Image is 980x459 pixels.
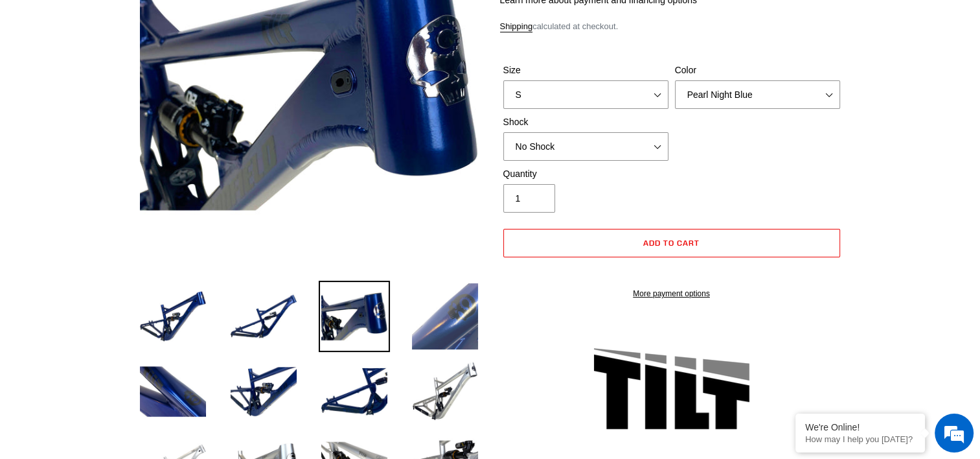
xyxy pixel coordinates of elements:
div: We're Online! [805,422,915,432]
a: More payment options [503,288,840,300]
img: Load image into Gallery viewer, TILT - Frameset [409,356,481,427]
img: Load image into Gallery viewer, TILT - Frameset [319,281,390,352]
img: Load image into Gallery viewer, TILT - Frameset [319,356,390,427]
label: Quantity [503,167,668,181]
label: Color [675,64,840,77]
img: Load image into Gallery viewer, TILT - Frameset [409,281,481,352]
label: Size [503,64,668,77]
img: Load image into Gallery viewer, TILT - Frameset [137,281,209,352]
img: Load image into Gallery viewer, TILT - Frameset [137,356,209,427]
p: How may I help you today? [805,434,915,444]
div: calculated at checkout. [500,20,843,33]
a: Shipping [500,21,533,32]
img: Load image into Gallery viewer, TILT - Frameset [228,356,299,427]
label: Shock [503,115,668,129]
img: Load image into Gallery viewer, TILT - Frameset [228,281,299,352]
span: Add to cart [643,238,700,248]
button: Add to cart [503,229,840,257]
